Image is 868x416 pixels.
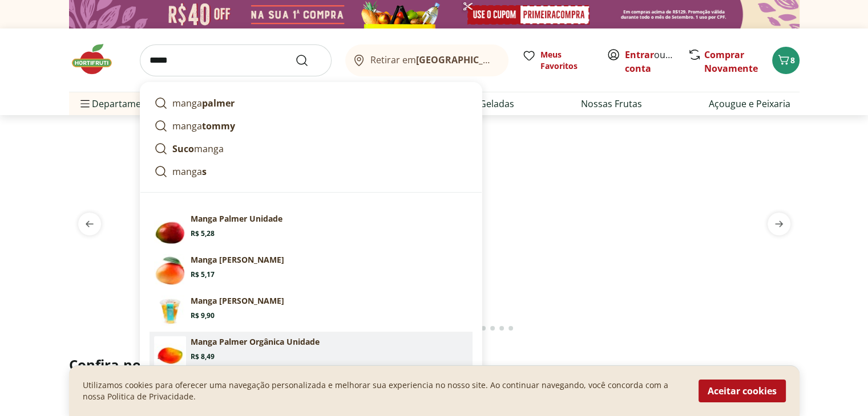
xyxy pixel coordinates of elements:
[191,311,215,320] span: R$ 9,90
[150,115,473,137] a: mangatommy
[150,209,473,250] a: Manga Palmer UnidadeManga Palmer UnidadeR$ 5,28
[497,315,506,342] button: Go to page 16 from fs-carousel
[172,96,235,110] p: manga
[150,160,473,183] a: mangas
[69,356,800,374] h2: Confira nossos descontos exclusivos
[699,380,786,402] button: Aceitar cookies
[191,295,284,307] p: Manga [PERSON_NAME]
[540,49,593,72] span: Meus Favoritos
[522,49,593,72] a: Meus Favoritos
[506,315,515,342] button: Go to page 17 from fs-carousel
[202,120,235,132] strong: tommy
[295,54,322,67] button: Submit Search
[191,213,282,225] p: Manga Palmer Unidade
[172,165,207,178] p: manga
[69,42,126,76] img: Hortifruti
[154,213,186,245] img: Manga Palmer Unidade
[625,48,676,75] span: ou
[202,97,235,109] strong: palmer
[581,97,642,111] a: Nossas Frutas
[83,380,685,402] p: Utilizamos cookies para oferecer uma navegação personalizada e melhorar sua experiencia no nosso ...
[191,336,320,348] p: Manga Palmer Orgânica Unidade
[772,47,800,74] button: Carrinho
[709,97,790,111] a: Açougue e Peixaria
[69,213,110,235] button: previous
[790,55,795,66] span: 8
[345,44,508,76] button: Retirar em[GEOGRAPHIC_DATA]/[GEOGRAPHIC_DATA]
[150,332,473,373] a: PrincipalManga Palmer Orgânica UnidadeR$ 8,49
[625,48,688,75] a: Criar conta
[154,336,186,368] img: Principal
[202,165,207,178] strong: s
[191,270,215,279] span: R$ 5,17
[78,90,92,117] button: Menu
[370,55,496,65] span: Retirar em
[191,229,215,238] span: R$ 5,28
[758,213,800,235] button: next
[172,142,194,155] strong: Suco
[150,92,473,115] a: mangapalmer
[154,254,186,286] img: Manga Tommy Unidade
[150,291,473,332] a: PrincipalManga [PERSON_NAME]R$ 9,90
[704,48,758,75] a: Comprar Novamente
[479,315,488,342] button: Go to page 14 from fs-carousel
[150,137,473,160] a: Sucomanga
[191,254,284,266] p: Manga [PERSON_NAME]
[416,54,608,66] b: [GEOGRAPHIC_DATA]/[GEOGRAPHIC_DATA]
[191,352,215,361] span: R$ 8,49
[172,142,224,156] p: manga
[154,295,186,327] img: Principal
[140,44,332,76] input: search
[150,250,473,291] a: Manga Tommy UnidadeManga [PERSON_NAME]R$ 5,17
[488,315,497,342] button: Go to page 15 from fs-carousel
[625,48,654,61] a: Entrar
[78,90,160,117] span: Departamentos
[172,119,235,133] p: manga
